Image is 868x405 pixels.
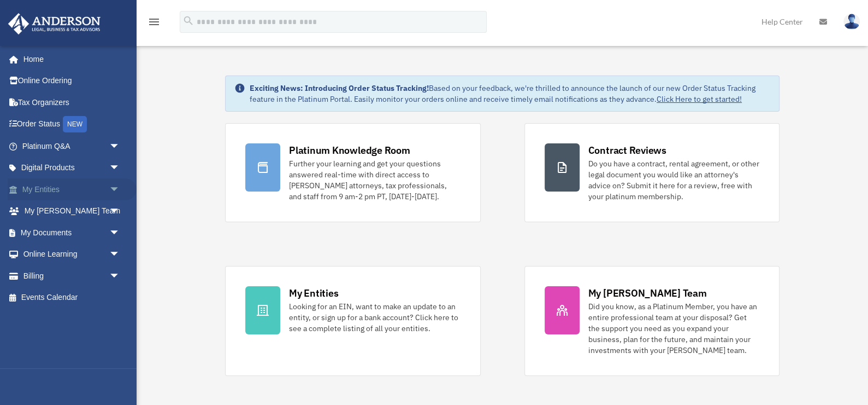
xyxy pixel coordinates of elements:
[147,19,161,28] a: menu
[109,157,131,180] span: arrow_drop_down
[588,143,666,157] div: Contract Reviews
[588,301,760,356] div: Did you know, as a Platinum Member, you have an entire professional team at your disposal? Get th...
[8,287,137,309] a: Events Calendar
[8,135,137,157] a: Platinum Q&Aarrow_drop_down
[524,123,780,222] a: Contract Reviews Do you have a contract, rental agreement, or other legal document you would like...
[250,83,429,93] strong: Exciting News: Introducing Order Status Tracking!
[109,135,131,158] span: arrow_drop_down
[588,158,760,202] div: Do you have a contract, rental agreement, or other legal document you would like an attorney's ad...
[8,265,137,287] a: Billingarrow_drop_down
[289,158,460,202] div: Further your learning and get your questions answered real-time with direct access to [PERSON_NAM...
[63,116,87,132] div: NEW
[289,286,338,300] div: My Entities
[109,244,131,266] span: arrow_drop_down
[8,200,137,222] a: My [PERSON_NAME] Teamarrow_drop_down
[8,222,137,244] a: My Documentsarrow_drop_down
[225,266,481,376] a: My Entities Looking for an EIN, want to make an update to an entity, or sign up for a bank accoun...
[109,222,131,244] span: arrow_drop_down
[147,15,161,28] i: menu
[250,83,770,105] div: Based on your feedback, we're thrilled to announce the launch of our new Order Status Tracking fe...
[225,123,481,222] a: Platinum Knowledge Room Further your learning and get your questions answered real-time with dire...
[8,157,137,179] a: Digital Productsarrow_drop_down
[524,266,780,376] a: My [PERSON_NAME] Team Did you know, as a Platinum Member, you have an entire professional team at...
[8,113,137,136] a: Order StatusNEW
[8,48,131,70] a: Home
[657,94,742,104] a: Click Here to get started!
[588,286,707,300] div: My [PERSON_NAME] Team
[182,15,194,27] i: search
[8,244,137,265] a: Online Learningarrow_drop_down
[843,14,860,30] img: User Pic
[109,265,131,287] span: arrow_drop_down
[289,301,460,334] div: Looking for an EIN, want to make an update to an entity, or sign up for a bank account? Click her...
[109,200,131,223] span: arrow_drop_down
[8,70,137,92] a: Online Ordering
[8,178,137,200] a: My Entitiesarrow_drop_down
[109,178,131,201] span: arrow_drop_down
[289,143,410,157] div: Platinum Knowledge Room
[5,13,104,34] img: Anderson Advisors Platinum Portal
[8,91,137,113] a: Tax Organizers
